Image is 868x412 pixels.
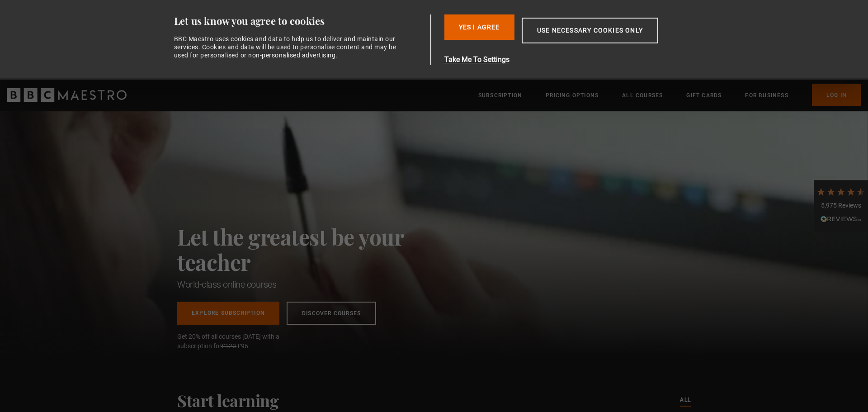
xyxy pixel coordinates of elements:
button: Use necessary cookies only [522,18,658,43]
a: For business [745,91,788,100]
svg: BBC Maestro [7,88,127,102]
span: £96 [237,342,248,350]
span: Get 20% off all courses [DATE] with a subscription for [177,332,299,351]
div: BBC Maestro uses cookies and data to help us to deliver and maintain our services. Cookies and da... [174,35,402,60]
a: Discover Courses [287,302,376,325]
button: Yes I Agree [444,14,514,40]
img: REVIEWS.io [821,216,861,222]
a: All Courses [622,91,663,100]
h2: Let the greatest be your teacher [177,224,444,275]
div: Let us know you agree to cookies [174,14,427,28]
div: Read All Reviews [816,214,866,225]
a: Subscription [478,91,522,100]
h1: World-class online courses [177,278,444,291]
a: Gift Cards [686,91,722,100]
span: £120 [222,342,236,350]
div: 5,975 ReviewsRead All Reviews [814,180,868,232]
nav: Primary [478,84,861,106]
a: Log In [812,84,861,106]
a: Explore Subscription [177,302,279,325]
div: 5,975 Reviews [816,201,866,210]
button: Take Me To Settings [444,54,701,65]
div: 4.7 Stars [816,187,866,197]
a: Pricing Options [546,91,599,100]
